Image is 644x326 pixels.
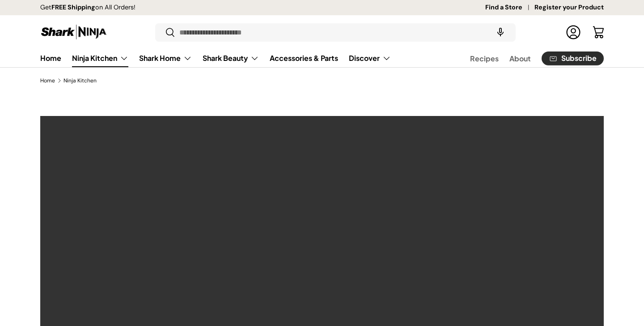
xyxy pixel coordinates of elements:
[542,51,604,65] a: Subscribe
[40,3,136,13] p: Get on All Orders!
[534,3,604,13] a: Register your Product
[51,3,95,11] strong: FREE Shipping
[72,49,128,67] a: Ninja Kitchen
[485,3,534,13] a: Find a Store
[561,55,597,62] span: Subscribe
[134,49,197,67] summary: Shark Home
[40,78,55,83] a: Home
[40,49,61,67] a: Home
[470,50,499,67] a: Recipes
[40,49,391,67] nav: Primary
[203,49,259,67] a: Shark Beauty
[64,78,97,83] a: Ninja Kitchen
[40,23,107,41] img: Shark Ninja Philippines
[349,49,391,67] a: Discover
[139,49,192,67] a: Shark Home
[486,22,515,42] speech-search-button: Search by voice
[343,49,396,67] summary: Discover
[67,49,134,67] summary: Ninja Kitchen
[509,50,531,67] a: About
[270,49,338,67] a: Accessories & Parts
[40,77,604,85] nav: Breadcrumbs
[449,49,604,67] nav: Secondary
[197,49,264,67] summary: Shark Beauty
